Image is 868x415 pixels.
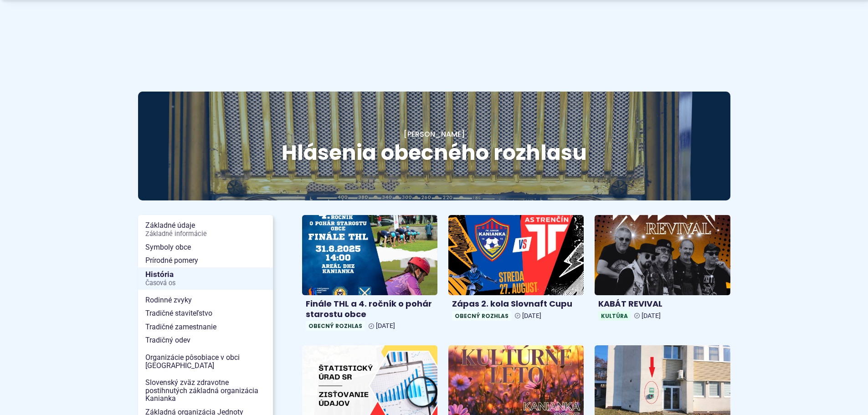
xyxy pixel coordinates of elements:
[598,311,631,321] span: Kultúra
[452,311,511,321] span: Obecný rozhlas
[595,215,730,324] a: KABÁT REVIVAL Kultúra [DATE]
[598,299,726,309] h4: KABÁT REVIVAL
[138,307,273,320] a: Tradičné staviteľstvo
[522,312,541,320] span: [DATE]
[306,299,434,319] h4: Finále THL a 4. ročník o pohár starostu obce
[138,351,273,372] a: Organizácie pôsobiace v obci [GEOGRAPHIC_DATA]
[145,307,266,320] span: Tradičné staviteľstvo
[145,320,266,334] span: Tradičné zamestnanie
[306,321,365,331] span: Obecný rozhlas
[145,333,266,347] span: Tradičný odev
[145,254,266,267] span: Prírodné pomery
[138,267,273,290] a: HistóriaČasová os
[145,241,266,254] span: Symboly obce
[302,215,437,334] a: Finále THL a 4. ročník o pohár starostu obce Obecný rozhlas [DATE]
[452,299,580,309] h4: Zápas 2. kola Slovnaft Cupu
[138,219,273,240] a: Základné údajeZákladné informácie
[145,219,266,240] span: Základné údaje
[404,129,465,139] a: [PERSON_NAME]
[138,376,273,405] a: Slovenský zväz zdravotne postihnutých základná organizácia Kanianka
[145,351,266,372] span: Organizácie pôsobiace v obci [GEOGRAPHIC_DATA]
[282,138,587,167] span: Hlásenia obecného rozhlasu
[138,241,273,254] a: Symboly obce
[145,293,266,307] span: Rodinné zvyky
[145,231,266,238] span: Základné informácie
[138,320,273,334] a: Tradičné zamestnanie
[138,293,273,307] a: Rodinné zvyky
[145,376,266,405] span: Slovenský zväz zdravotne postihnutých základná organizácia Kanianka
[138,333,273,347] a: Tradičný odev
[145,267,266,290] span: História
[642,312,661,320] span: [DATE]
[138,254,273,267] a: Prírodné pomery
[145,280,266,287] span: Časová os
[376,322,395,330] span: [DATE]
[448,215,584,324] a: Zápas 2. kola Slovnaft Cupu Obecný rozhlas [DATE]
